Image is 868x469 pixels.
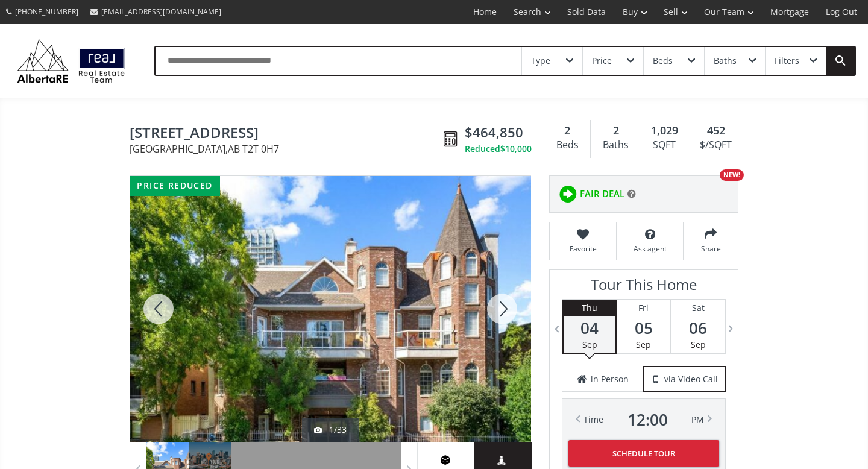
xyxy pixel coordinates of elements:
[714,57,737,65] div: Baths
[101,7,221,17] span: [EMAIL_ADDRESS][DOMAIN_NAME]
[564,319,615,336] span: 04
[550,136,584,154] div: Beds
[583,411,704,428] div: Time PM
[597,136,634,154] div: Baths
[500,143,532,155] span: $10,000
[580,187,624,200] span: FAIR DEAL
[84,1,227,23] a: [EMAIL_ADDRESS][DOMAIN_NAME]
[617,319,670,336] span: 05
[636,339,651,350] span: Sep
[130,176,531,442] div: 916 19 Avenue SW #201 Calgary, AB T2T 0H7 - Photo 1 of 33
[664,373,718,385] span: via Video Call
[671,319,725,336] span: 06
[130,176,220,196] div: price reduced
[671,300,725,316] div: Sat
[556,182,580,206] img: rating icon
[690,244,732,254] span: Share
[720,169,744,181] div: NEW!
[550,123,584,139] div: 2
[130,144,438,154] span: [GEOGRAPHIC_DATA] , AB T2T 0H7
[556,244,610,254] span: Favorite
[531,57,550,65] div: Type
[597,123,634,139] div: 2
[465,123,523,142] span: $464,850
[15,7,78,17] span: [PHONE_NUMBER]
[314,424,347,436] div: 1/33
[691,339,706,350] span: Sep
[653,57,673,65] div: Beds
[651,123,678,139] span: 1,029
[130,125,438,143] span: 916 19 Avenue SW #201
[568,440,719,467] button: Schedule Tour
[623,244,677,254] span: Ask agent
[439,455,451,465] img: virtual tour icon
[582,339,597,350] span: Sep
[694,136,738,154] div: $/SQFT
[592,57,612,65] div: Price
[617,300,670,316] div: Fri
[465,143,532,155] div: Reduced
[694,123,738,139] div: 452
[564,300,615,316] div: Thu
[647,136,682,154] div: SQFT
[12,36,130,86] img: Logo
[627,411,668,428] span: 12 : 00
[562,276,726,299] h3: Tour This Home
[591,373,629,385] span: in Person
[775,57,799,65] div: Filters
